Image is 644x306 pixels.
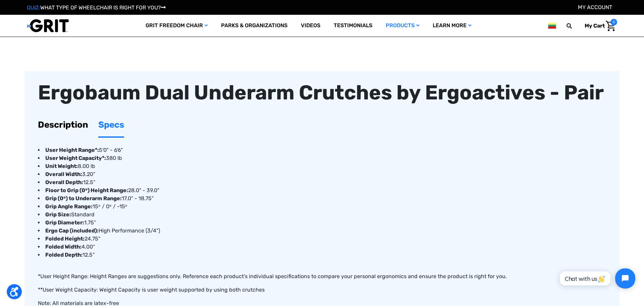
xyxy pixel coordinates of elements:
a: Parks & Organizations [214,15,294,37]
span: My Cart [585,23,605,29]
a: Cart with 0 items [580,19,617,33]
b: User Weight Capacity*: [45,155,106,161]
iframe: Tidio Chat [552,263,641,294]
a: Account [578,4,612,10]
b: Grip (0ᵒ) to Underarm Range: [45,195,122,202]
li: High Performance (3/4") [38,227,606,235]
span: QUIZ: [27,4,40,11]
li: 12.5” [38,251,606,259]
a: Specs [98,113,124,136]
li: 380 lb [38,154,606,162]
a: Description [38,113,88,136]
img: lt.png [548,21,556,30]
b: Unit Weight: [45,163,78,169]
b: Grip Size: [45,211,71,218]
a: Videos [294,15,327,37]
a: GRIT Freedom Chair [139,15,214,37]
input: Search [570,19,580,33]
img: Cart [606,21,615,31]
img: GRIT All-Terrain Wheelchair and Mobility Equipment [27,19,69,33]
b: Folded Depth: [45,252,83,258]
b: Floor to Grip (0ᵒ) Height Range: [45,187,128,193]
b: Folded Height: [45,235,85,242]
li: 3.20” [38,170,606,178]
li: 8.00 lb [38,162,606,170]
b: Folded Width: [45,244,82,250]
p: *User Height Range: Height Ranges are suggestions only. Reference each product's individual speci... [38,272,606,280]
li: 5'0" - 6'6" [38,146,606,154]
a: Learn More [426,15,478,37]
li: 28.0" - 39.0" [38,186,606,194]
b: Overall Width: [45,171,82,177]
div: Ergobaum Dual Underarm Crutches by Ergoactives - Pair [38,78,606,108]
span: 0 [610,19,617,26]
b: Grip Angle Range: [45,203,93,210]
li: 12.5” [38,178,606,186]
a: QUIZ:WHAT TYPE OF WHEELCHAIR IS RIGHT FOR YOU? [27,4,166,11]
li: 15ᵒ / 0ᵒ / -15ᵒ [38,203,606,211]
b: User Height Range*: [45,147,99,153]
b: Overall Depth: [45,179,83,185]
li: 24.75" [38,235,606,243]
li: 17.0" - 18.75" [38,194,606,203]
li: Standard [38,211,606,219]
a: Testimonials [327,15,379,37]
p: **User Weight Capacity: Weight Capacity is user weight supported by using both crutches [38,286,606,294]
b: Ergo Cap (included): [45,227,99,234]
li: 1.75” [38,219,606,227]
a: Products [379,15,426,37]
b: Grip Diameter: [45,219,84,226]
li: 4.00” [38,243,606,251]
